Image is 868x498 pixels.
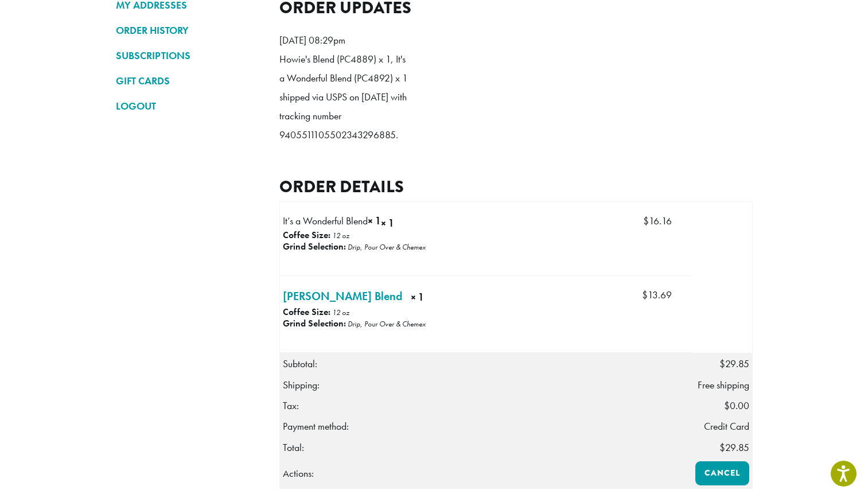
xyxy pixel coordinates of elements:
th: Tax: [279,395,692,416]
span: It’s a Wonderful Blend [283,213,381,231]
strong: Grind Selection: [283,240,346,252]
bdi: 16.16 [643,215,672,227]
p: Drip, Pour Over & Chemex [348,242,426,252]
a: Cancel order 309076 [695,461,749,485]
strong: Coffee Size: [283,306,330,318]
a: ORDER HISTORY [116,21,262,40]
span: $ [724,399,730,412]
th: Shipping: [279,375,692,395]
a: SUBSCRIPTIONS [116,46,262,65]
span: 29.85 [719,357,749,370]
a: [PERSON_NAME] Blend [283,287,402,305]
th: Actions: [279,458,692,489]
p: 12 oz [332,308,349,317]
span: $ [719,357,725,370]
strong: × 1 [411,290,496,308]
span: $ [719,441,725,454]
p: Drip, Pour Over & Chemex [348,319,426,329]
span: $ [643,215,649,227]
th: Payment method: [279,416,692,437]
p: 12 oz [332,231,349,240]
th: Total: [279,437,692,458]
span: 29.85 [719,441,749,454]
strong: Coffee Size: [283,229,330,241]
strong: Grind Selection: [283,317,346,329]
p: Howie's Blend (PC4889) x 1, It's a Wonderful Blend (PC4892) x 1 shipped via USPS on [DATE] with t... [279,50,411,145]
bdi: 13.69 [642,289,672,301]
p: [DATE] 08:29pm [279,31,411,50]
h2: Order details [279,177,753,197]
strong: × 1 [381,216,457,231]
span: $ [642,289,648,301]
strong: × 1 [368,215,381,227]
span: 0.00 [724,399,749,412]
th: Subtotal: [279,353,692,375]
td: Credit Card [692,416,752,437]
a: LOGOUT [116,96,262,116]
td: Free shipping [692,375,752,395]
a: GIFT CARDS [116,71,262,91]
